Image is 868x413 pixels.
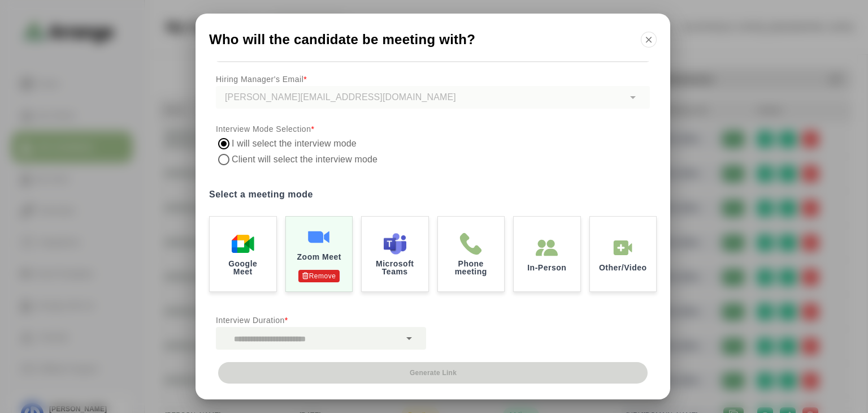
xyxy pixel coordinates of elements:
label: Client will select the interview mode [232,152,431,167]
p: Phone meeting [447,260,496,276]
p: In-Person [527,264,566,272]
p: Hiring Manager's Email [216,72,650,86]
label: Select a meeting mode [209,187,657,203]
img: Microsoft Teams [384,233,406,255]
p: Zoom Meet [297,253,341,261]
img: Phone meeting [459,233,482,255]
p: Remove Authentication [298,270,340,282]
img: Google Meet [232,233,254,255]
p: Interview Duration [216,313,426,327]
p: Interview Mode Selection [216,122,650,136]
p: Other/Video [599,264,647,272]
label: I will select the interview mode [232,136,357,152]
p: Google Meet [219,260,267,276]
img: In-Person [536,236,558,259]
p: Microsoft Teams [371,260,419,276]
span: Who will the candidate be meeting with? [209,33,475,46]
img: Zoom Meet [307,226,330,248]
img: In-Person [611,236,634,259]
